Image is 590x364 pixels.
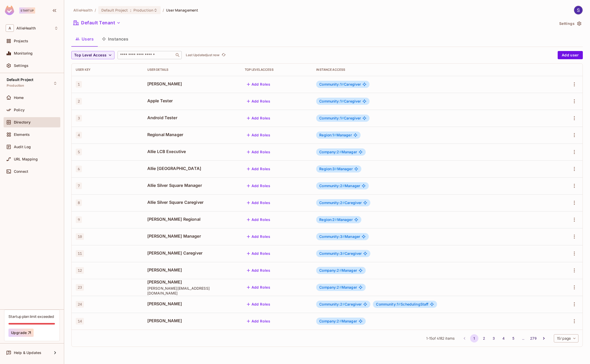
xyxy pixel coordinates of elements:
[342,184,345,188] span: #
[14,169,28,174] span: Connect
[147,233,237,239] span: [PERSON_NAME] Manager
[319,201,362,205] span: Caregiver
[147,166,237,171] span: Allie [GEOGRAPHIC_DATA]
[245,199,273,207] button: Add Roles
[319,150,342,154] span: Company:2
[14,351,41,355] span: Help & Updates
[76,233,84,240] span: 10
[76,267,84,274] span: 12
[245,216,273,224] button: Add Roles
[245,114,273,122] button: Add Roles
[376,302,428,306] span: SchedulingStaff
[130,8,132,12] span: :
[342,234,345,239] span: #
[339,268,342,272] span: #
[319,82,344,86] span: Community:1
[7,84,24,88] span: Production
[319,82,361,86] span: Caregiver
[14,51,33,55] span: Monitoring
[245,266,273,275] button: Add Roles
[319,235,360,239] span: Manager
[376,302,401,306] span: Community:1
[14,96,24,100] span: Home
[319,133,352,137] span: Manager
[245,80,273,88] button: Add Roles
[319,302,362,306] span: Caregiver
[426,336,455,341] span: 1 - 15 of 4182 items
[245,182,273,190] button: Add Roles
[14,157,38,161] span: URL Mapping
[76,183,82,189] span: 7
[76,216,82,223] span: 9
[220,52,227,58] button: refresh
[490,334,498,342] button: Go to page 3
[245,148,273,156] button: Add Roles
[186,53,219,57] p: Last Updated just now
[499,334,508,342] button: Go to page 4
[147,216,237,222] span: [PERSON_NAME] Regional
[319,184,345,188] span: Community:2
[147,279,237,285] span: [PERSON_NAME]
[14,133,30,137] span: Elements
[133,8,153,13] span: Production
[76,81,82,88] span: 1
[398,302,401,306] span: #
[319,99,361,103] span: Caregiver
[7,78,33,82] span: Default Project
[73,8,93,13] span: the active workspace
[147,267,237,273] span: [PERSON_NAME]
[574,6,583,14] img: Stephen Morrison
[319,99,344,103] span: Community:1
[74,52,107,58] span: Top Level Access
[76,98,82,105] span: 2
[335,167,337,171] span: #
[245,283,273,291] button: Add Roles
[76,301,84,308] span: 24
[95,8,96,13] li: /
[319,285,357,289] span: Manager
[319,319,357,323] span: Manager
[147,318,237,323] span: [PERSON_NAME]
[221,53,226,58] span: refresh
[147,199,237,205] span: Allie Silver Square Caregiver
[166,8,198,13] span: User Management
[8,314,54,319] div: Startup plan limit exceeded
[147,98,237,104] span: Apple Tester
[319,285,342,289] span: Company:2
[342,116,344,120] span: #
[147,250,237,256] span: [PERSON_NAME] Caregiver
[319,116,344,120] span: Community:1
[245,249,273,258] button: Add Roles
[460,334,548,342] nav: pagination navigation
[147,149,237,154] span: Allie LCB Executive
[76,250,84,257] span: 11
[319,302,345,306] span: Community:2
[5,6,14,15] img: SReyMgAAAABJRU5ErkJggg==
[316,68,548,72] div: Instance Access
[245,300,273,308] button: Add Roles
[245,68,308,72] div: Top Level Access
[342,302,345,306] span: #
[147,301,237,307] span: [PERSON_NAME]
[339,150,342,154] span: #
[245,131,273,139] button: Add Roles
[319,150,357,154] span: Manager
[147,132,237,137] span: Regional Manager
[76,318,84,325] span: 14
[14,120,31,124] span: Directory
[319,251,345,256] span: Community:3
[6,24,14,32] span: A
[558,51,583,59] button: Add user
[14,64,28,68] span: Settings
[245,232,273,241] button: Add Roles
[480,334,488,342] button: Go to page 2
[76,284,84,291] span: 23
[19,7,35,14] div: Startup
[319,218,352,222] span: Manager
[8,329,34,337] button: Upgrade
[71,51,114,59] button: Top Level Access
[342,251,345,256] span: #
[76,115,82,122] span: 3
[339,319,342,323] span: #
[529,334,538,342] button: Go to page 279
